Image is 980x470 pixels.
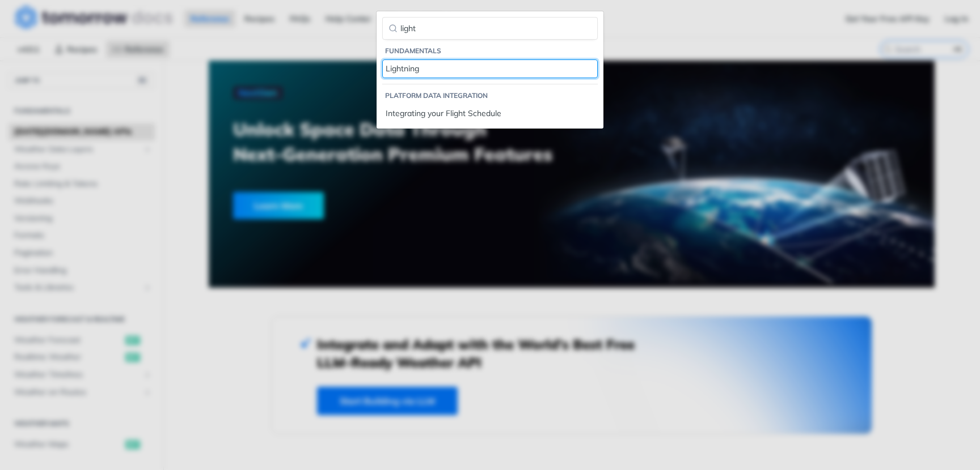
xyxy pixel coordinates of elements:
[382,104,598,123] a: Integrating your Flight Schedule
[377,34,603,129] nav: Reference navigation
[386,108,594,119] div: Integrating your Flight Schedule
[385,45,598,57] li: Fundamentals
[385,90,598,101] li: Platform DATA integration
[386,63,594,75] div: Lightning
[382,59,598,78] a: Lightning
[382,17,598,40] input: Filter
